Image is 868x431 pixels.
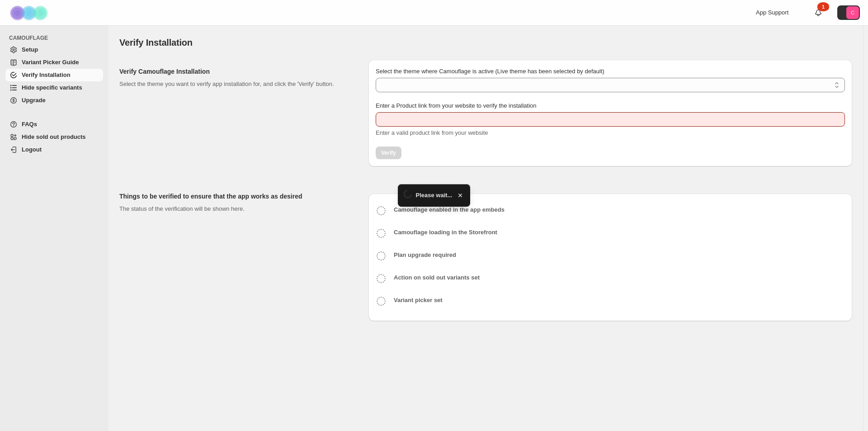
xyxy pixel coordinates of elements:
p: Select the theme you want to verify app installation for, and click the 'Verify' button. [119,80,354,89]
p: The status of the verification will be shown here. [119,204,354,213]
span: Logout [22,146,42,153]
span: FAQs [22,121,37,128]
a: Hide sold out products [5,131,103,143]
b: Camouflage loading in the Storefront [394,229,497,236]
span: Upgrade [22,97,46,104]
a: Verify Installation [5,69,103,81]
span: Verify Installation [119,38,193,47]
text: C [851,10,854,15]
span: Enter a Product link from your website to verify the installation [376,102,537,109]
a: 1 [814,8,823,17]
span: Verify Installation [22,71,71,78]
img: Camouflage [7,0,52,25]
b: Camouflage enabled in the app embeds [394,206,505,213]
a: Setup [5,43,103,56]
b: Variant picker set [394,297,443,303]
h2: Things to be verified to ensure that the app works as desired [119,192,354,201]
span: Select the theme where Camouflage is active (Live theme has been selected by default) [376,68,604,75]
b: Action on sold out variants set [394,274,480,281]
a: Hide specific variants [5,81,103,94]
div: 1 [817,2,829,11]
span: Setup [22,46,38,53]
span: Please wait... [416,191,453,200]
a: Upgrade [5,94,103,107]
a: Logout [5,143,103,156]
b: Plan upgrade required [394,251,456,258]
span: Hide sold out products [22,133,86,140]
a: FAQs [5,118,103,131]
a: Variant Picker Guide [5,56,103,69]
span: Variant Picker Guide [22,59,79,66]
span: Enter a valid product link from your website [376,129,488,136]
h2: Verify Camouflage Installation [119,67,354,76]
span: Hide specific variants [22,84,82,91]
button: Avatar with initials C [837,5,860,20]
span: App Support [756,9,788,16]
span: CAMOUFLAGE [9,34,104,42]
span: Avatar with initials C [846,6,859,19]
